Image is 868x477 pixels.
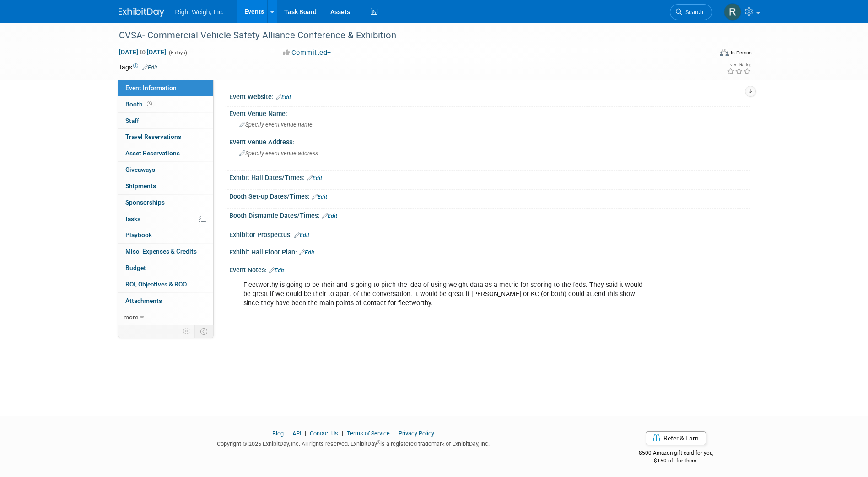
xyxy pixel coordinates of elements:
a: Search [670,4,712,20]
td: Tags [119,63,157,72]
div: Event Venue Address: [229,135,750,147]
a: Edit [294,232,309,238]
a: Giveaways [118,162,213,178]
span: Attachments [125,297,162,304]
a: Booth [118,96,213,112]
a: Refer & Earn [646,431,706,445]
span: Search [682,9,703,16]
a: Misc. Expenses & Credits [118,244,213,260]
a: Privacy Policy [399,430,434,437]
a: more [118,309,213,325]
img: ExhibitDay [119,8,164,17]
span: Asset Reservations [125,149,180,157]
div: Exhibit Hall Floor Plan: [229,245,750,257]
span: to [138,48,147,56]
a: Edit [142,64,157,71]
span: Playbook [125,231,152,238]
div: Booth Dismantle Dates/Times: [229,209,750,221]
span: Travel Reservations [125,133,181,140]
a: Asset Reservations [118,145,213,161]
a: Blog [272,430,284,437]
span: Booth not reserved yet [145,101,154,107]
div: CVSA- Commercial Vehicle Safety Alliance Conference & Exhibition [116,27,698,44]
a: Contact Us [310,430,338,437]
div: Event Format [658,48,752,61]
a: Staff [118,113,213,129]
img: Rita Galzerano [724,3,741,21]
div: Exhibitor Prospectus: [229,228,750,240]
a: Edit [276,94,291,101]
span: Booth [125,101,154,108]
a: Event Information [118,80,213,96]
span: Budget [125,264,146,271]
span: | [302,430,308,437]
sup: ® [377,440,380,445]
span: Shipments [125,182,156,190]
div: Exhibit Hall Dates/Times: [229,171,750,183]
td: Personalize Event Tab Strip [179,325,195,337]
span: Staff [125,117,139,124]
span: [DATE] [DATE] [119,48,167,56]
a: Edit [307,175,322,181]
span: | [340,430,345,437]
div: In-Person [730,49,752,56]
div: Event Rating [727,63,751,67]
span: Misc. Expenses & Credits [125,248,197,255]
a: Terms of Service [347,430,390,437]
span: Right Weigh, Inc. [175,8,224,16]
span: | [285,430,291,437]
span: Specify event venue address [239,150,318,157]
span: ROI, Objectives & ROO [125,281,187,288]
span: Giveaways [125,166,155,173]
a: Shipments [118,178,213,194]
div: Event Notes: [229,263,750,275]
a: Sponsorships [118,195,213,211]
td: Toggle Event Tabs [194,325,213,337]
a: Edit [312,194,327,200]
span: Event Information [125,84,177,91]
a: ROI, Objectives & ROO [118,276,213,292]
a: Travel Reservations [118,129,213,145]
div: Booth Set-up Dates/Times: [229,190,750,201]
a: Edit [269,267,284,274]
div: Event Venue Name: [229,107,750,118]
div: $500 Amazon gift card for you, [602,443,750,464]
span: more [124,313,138,321]
a: Budget [118,260,213,276]
a: Attachments [118,293,213,309]
a: Edit [322,213,337,219]
button: Committed [280,48,334,58]
div: Copyright © 2025 ExhibitDay, Inc. All rights reserved. ExhibitDay is a registered trademark of Ex... [119,438,589,448]
img: Format-Inperson.png [720,49,729,56]
span: | [391,430,397,437]
a: Edit [299,249,314,256]
span: Specify event venue name [239,121,313,128]
span: Sponsorships [125,199,165,206]
div: Fleetworthy is going to be their and is going to pitch the idea of using weight data as a metric ... [237,276,649,313]
a: API [292,430,301,437]
a: Tasks [118,211,213,227]
span: (5 days) [168,50,187,56]
a: Playbook [118,227,213,243]
div: Event Website: [229,90,750,102]
span: Tasks [124,215,140,223]
div: $150 off for them. [602,457,750,465]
